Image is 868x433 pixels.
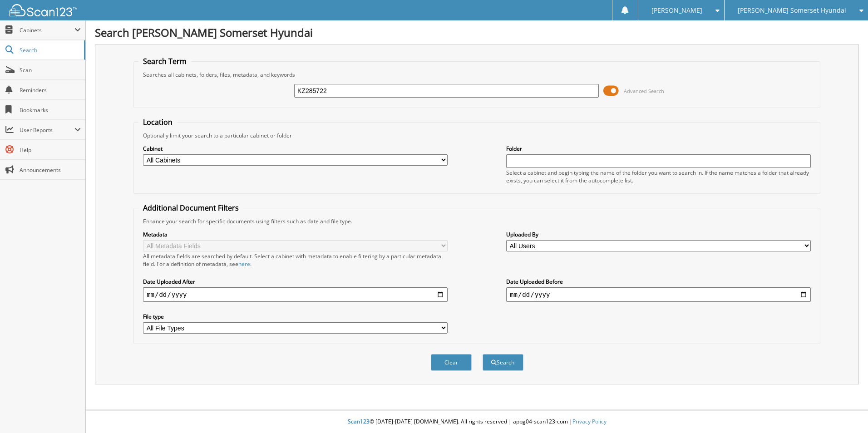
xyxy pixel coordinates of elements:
[651,8,702,13] span: [PERSON_NAME]
[506,278,811,285] label: Date Uploaded Before
[20,126,74,134] span: User Reports
[9,4,77,16] img: scan123-logo-white.svg
[143,287,448,302] input: start
[431,354,472,371] button: Clear
[143,278,448,285] label: Date Uploaded After
[20,106,81,114] span: Bookmarks
[20,46,79,54] span: Search
[138,117,177,127] legend: Location
[20,166,81,174] span: Announcements
[506,145,811,153] label: Folder
[143,252,448,268] div: All metadata fields are searched by default. Select a cabinet with metadata to enable filtering b...
[506,169,811,184] div: Select a cabinet and begin typing the name of the folder you want to search in. If the name match...
[348,418,370,425] span: Scan123
[138,203,243,213] legend: Additional Document Filters
[506,231,811,238] label: Uploaded By
[572,418,607,425] a: Privacy Policy
[95,25,859,40] h1: Search [PERSON_NAME] Somerset Hyundai
[20,86,81,94] span: Reminders
[86,411,868,433] div: © [DATE]-[DATE] [DOMAIN_NAME]. All rights reserved | appg04-scan123-com |
[143,313,448,320] label: File type
[143,145,448,153] label: Cabinet
[138,71,815,79] div: Searches all cabinets, folders, files, metadata, and keywords
[624,88,664,94] span: Advanced Search
[138,217,815,225] div: Enhance your search for specific documents using filters such as date and file type.
[238,260,250,268] a: here
[483,354,523,371] button: Search
[738,8,846,13] span: [PERSON_NAME] Somerset Hyundai
[20,146,81,154] span: Help
[143,231,448,238] label: Metadata
[823,389,868,433] iframe: Chat Widget
[506,287,811,302] input: end
[138,132,815,139] div: Optionally limit your search to a particular cabinet or folder
[138,56,191,66] legend: Search Term
[20,26,74,34] span: Cabinets
[20,66,81,74] span: Scan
